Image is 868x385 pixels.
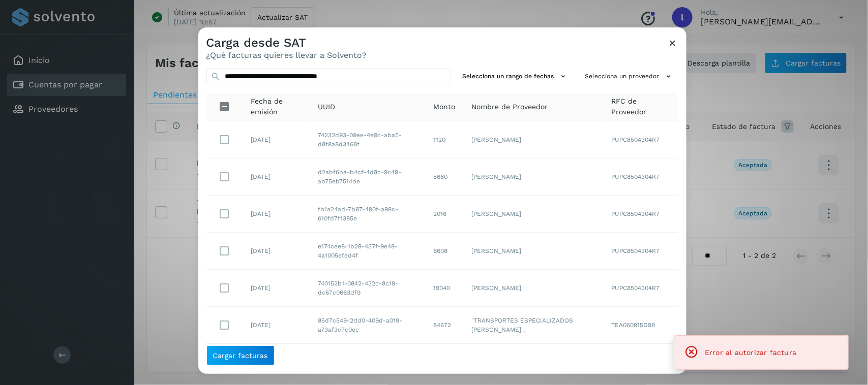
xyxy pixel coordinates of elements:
td: [DATE] [243,344,310,381]
td: fb1a24ad-7b87-490f-a98c-610fd7f1385e [310,196,425,233]
td: TEA060915D98 [604,344,678,381]
td: PUPC8504304R7 [604,158,678,196]
td: [DATE] [243,233,310,270]
td: [PERSON_NAME] [463,121,604,158]
td: d2abf6ba-b4cf-4d8c-9c49-ab75eb7514de [310,158,425,196]
button: Selecciona un rango de fechas [459,68,573,85]
td: 6608 [425,233,463,270]
td: 740152b1-0842-432c-8c19-dc67c0663df9 [310,270,425,307]
td: 2016 [425,196,463,233]
td: 19040 [425,270,463,307]
td: TEA060915D98 [604,307,678,344]
td: 84672 [425,307,463,344]
span: Error al autorizar factura [705,348,796,357]
span: Fecha de emisión [251,96,302,117]
td: [PERSON_NAME] [463,196,604,233]
td: [PERSON_NAME] [463,158,604,196]
td: e174cee8-1b28-437f-9e48-4a1005efed4f [310,233,425,270]
td: [DATE] [243,158,310,196]
h3: Carga desde SAT [206,36,367,50]
td: [DATE] [243,307,310,344]
td: [DATE] [243,270,310,307]
td: "TRANSPORTES ESPECIALIZADOS [PERSON_NAME]", [463,344,604,381]
span: RFC de Proveedor [612,96,670,117]
span: Nombre de Proveedor [471,102,548,112]
td: [DATE] [243,121,310,158]
td: [PERSON_NAME] [463,233,604,270]
td: 1120 [425,121,463,158]
td: cab5dfa4-a076-415c-baec-a88207def1a2 [310,344,425,381]
button: Selecciona un proveedor [581,68,678,85]
td: PUPC8504304R7 [604,121,678,158]
td: [DATE] [243,196,310,233]
td: 74232d93-09ee-4e9c-aba5-d8f8a8d3468f [310,121,425,158]
button: Cargar facturas [206,345,275,366]
td: 84672 [425,344,463,381]
p: ¿Qué facturas quieres llevar a Solvento? [206,50,367,60]
td: PUPC8504304R7 [604,233,678,270]
td: PUPC8504304R7 [604,196,678,233]
span: UUID [318,102,335,112]
span: Cargar facturas [213,352,268,359]
td: 85d7c549-2dd0-409d-a019-a73af3c7c0ec [310,307,425,344]
td: 5660 [425,158,463,196]
td: [PERSON_NAME] [463,270,604,307]
td: PUPC8504304R7 [604,270,678,307]
td: "TRANSPORTES ESPECIALIZADOS [PERSON_NAME]", [463,307,604,344]
span: Monto [433,102,455,112]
